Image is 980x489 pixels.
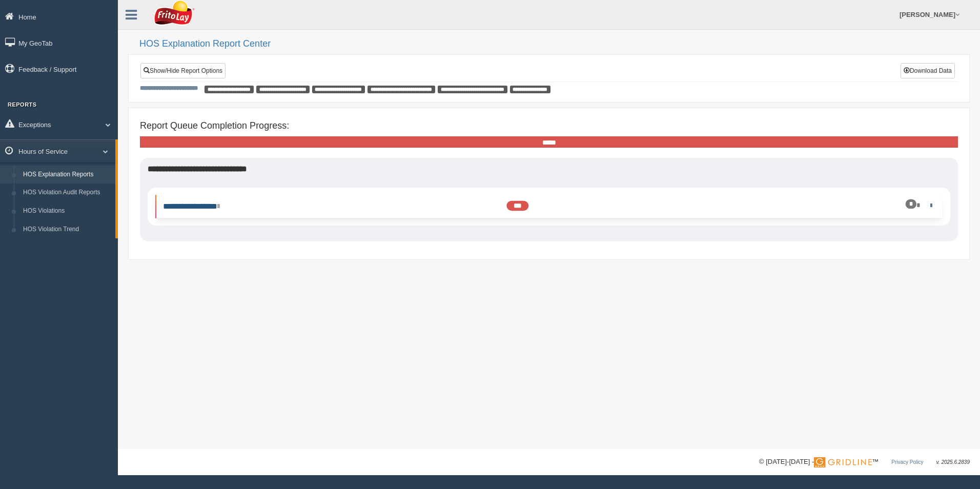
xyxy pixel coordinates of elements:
a: HOS Violation Trend [18,220,115,239]
span: v. 2025.6.2839 [936,459,970,465]
a: HOS Violation Audit Reports [18,184,115,202]
div: © [DATE]-[DATE] - ™ [759,457,970,467]
button: Download Data [901,63,955,78]
li: Expand [155,195,943,218]
a: HOS Violations [18,202,115,220]
h2: HOS Explanation Report Center [139,39,970,49]
h4: Report Queue Completion Progress: [140,121,958,131]
img: Gridline [814,457,872,467]
a: Privacy Policy [891,459,923,465]
a: Show/Hide Report Options [140,63,226,78]
a: HOS Explanation Reports [18,166,115,184]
